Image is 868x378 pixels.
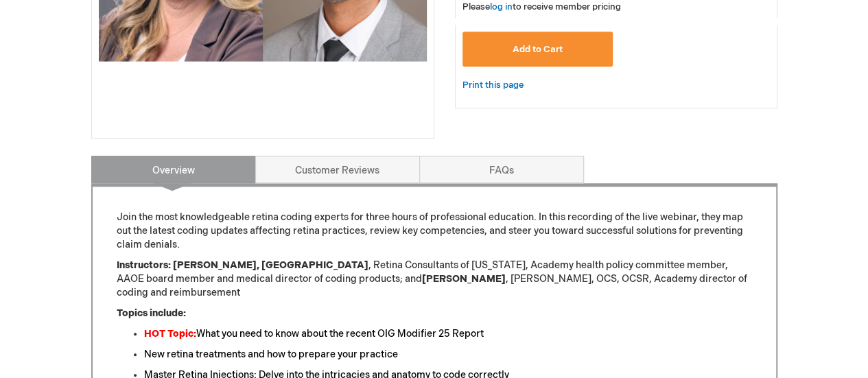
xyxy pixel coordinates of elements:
[117,259,368,271] strong: Instructors: [PERSON_NAME], [GEOGRAPHIC_DATA]
[462,1,621,12] span: Please to receive member pricing
[144,349,398,360] font: New retina treatments and how to prepare your practice
[462,77,524,94] a: Print this page
[117,211,752,252] p: Join the most knowledgeable retina coding experts for three hours of professional education. In t...
[117,307,186,319] strong: Topics include:
[91,156,256,183] a: Overview
[462,32,613,67] button: Add to Cart
[255,156,420,183] a: Customer Reviews
[117,259,752,300] p: , Retina Consultants of [US_STATE], Academy health policy committee member, AAOE board member and...
[419,156,584,183] a: FAQs
[196,328,484,340] font: What you need to know about the recent OIG Modifier 25 Report
[144,328,196,340] strong: HOT Topic:
[490,1,513,12] a: log in
[422,273,506,285] strong: [PERSON_NAME]
[513,44,563,55] span: Add to Cart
